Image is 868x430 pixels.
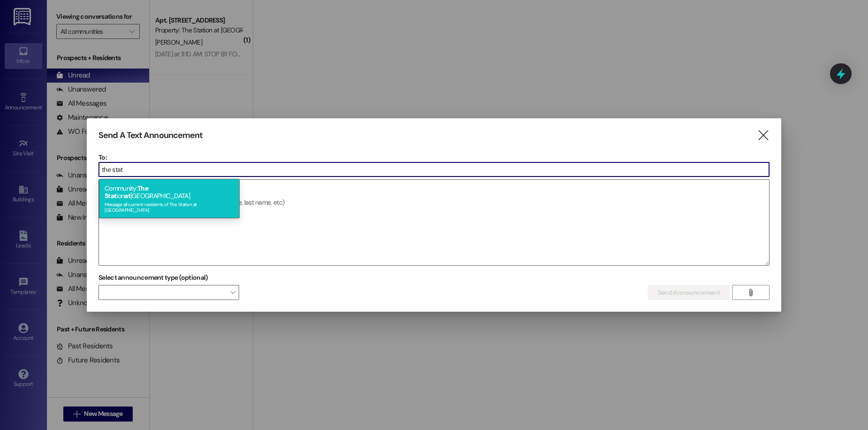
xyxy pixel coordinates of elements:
[657,288,720,298] span: Send Announcement
[105,184,148,200] span: The Stat
[757,131,770,140] i: 
[98,270,208,285] label: Select announcement type (optional)
[98,153,770,162] p: To:
[99,162,769,177] input: Type to select the units, buildings, or communities you want to message. (e.g. 'Unit 1A', 'Buildi...
[105,200,234,213] div: Message all current residents of The Station at [GEOGRAPHIC_DATA]
[98,130,203,141] h3: Send A Text Announcement
[99,179,240,218] div: Community: ion [GEOGRAPHIC_DATA]
[747,289,754,296] i: 
[648,285,730,300] button: Send Announcement
[124,192,130,200] span: at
